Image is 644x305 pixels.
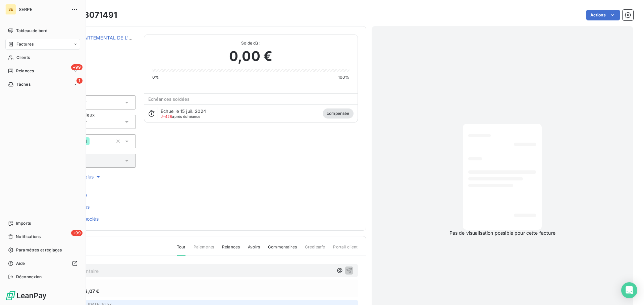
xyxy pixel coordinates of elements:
span: Notifications [16,234,41,240]
button: Voir plus [41,173,136,180]
span: Solde dû : [152,40,350,46]
span: Pas de visualisation possible pour cette facture [449,230,555,236]
span: +99 [71,64,83,70]
span: 1 [76,78,83,84]
span: 0,00 € [229,46,272,66]
span: Relances [222,244,240,255]
span: Commentaires [268,244,297,255]
span: Imports [16,220,31,226]
img: Logo LeanPay [5,290,47,301]
span: J+428 [161,114,172,119]
span: après échéance [161,115,201,119]
span: Voir plus [75,173,102,180]
span: Échue le 15 juil. 2024 [161,108,206,114]
span: compensée [323,108,353,119]
span: Tout [177,244,185,256]
span: 100% [338,74,350,80]
span: Tâches [16,81,31,87]
span: Paramètres et réglages [16,247,62,253]
a: Aide [5,258,80,269]
span: Relances [16,68,34,74]
span: +99 [71,230,83,236]
span: 0% [152,74,159,80]
h3: 34E23071491 [63,9,117,21]
span: 3 553,07 € [74,288,100,295]
span: Avoirs [248,244,260,255]
div: Open Intercom Messenger [621,282,637,298]
span: Aide [16,260,25,266]
a: CONSEIL DEPARTEMENTAL DE L'HERAULT [53,35,150,41]
span: Clients [16,55,30,61]
span: Tableau de bord [16,28,47,34]
span: Déconnexion [16,274,42,280]
span: Factures [16,41,34,47]
span: Paiements [194,244,214,255]
span: 41CD34 [53,43,136,48]
button: Actions [586,10,620,20]
span: Portail client [333,244,358,255]
span: Échéances soldées [148,96,190,102]
span: SERPE [19,7,67,12]
span: Creditsafe [305,244,325,255]
div: SE [5,4,16,15]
